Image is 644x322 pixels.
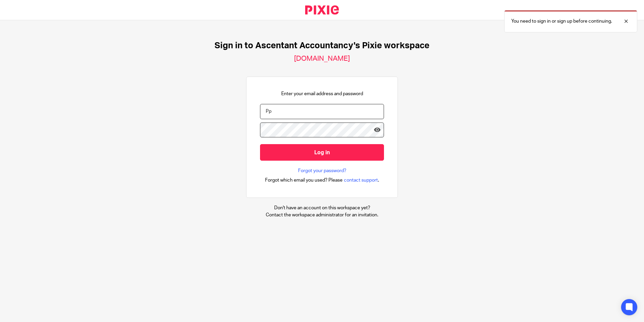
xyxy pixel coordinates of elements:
[281,90,363,97] p: Enter your email address and password
[266,212,378,218] p: Contact the workspace administrator for an invitation.
[215,41,429,51] h1: Sign in to Ascentant Accountancy's Pixie workspace
[294,54,350,63] h2: [DOMAIN_NAME]
[344,177,378,184] span: contact support
[266,205,378,211] p: Don't have an account on this workspace yet?
[511,18,612,25] p: You need to sign in or sign up before continuing.
[298,167,346,174] a: Forgot your password?
[260,144,384,161] input: Log in
[265,176,379,184] div: .
[265,177,343,184] span: Forgot which email you used? Please
[260,104,384,119] input: name@example.com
